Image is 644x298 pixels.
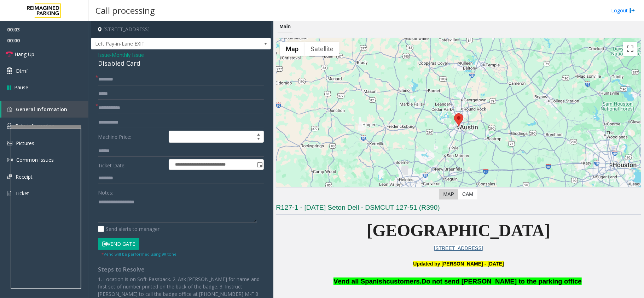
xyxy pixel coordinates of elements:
span: [GEOGRAPHIC_DATA] [367,221,550,240]
span: Toggle popup [256,160,263,169]
h3: Call processing [92,2,158,19]
label: Ticket Date: [96,159,167,170]
label: Notes: [98,186,113,196]
label: CAM [458,189,477,199]
span: Pause [14,84,28,91]
span: Hang Up [14,50,34,58]
h4: [STREET_ADDRESS] [91,21,271,38]
label: Map [439,189,458,199]
span: Increase value [254,131,263,137]
img: 'icon' [7,190,12,197]
button: Show satellite imagery [304,42,340,56]
h3: R127-1 - [DATE] Seton Dell - DSMCUT 127-51 (R390) [276,203,641,215]
button: Show street map [280,42,304,56]
img: 'icon' [7,174,12,179]
span: Issue [98,51,110,59]
img: 'icon' [7,123,12,129]
img: 'icon' [7,157,13,163]
small: Vend will be performed using 9# tone [101,251,176,257]
div: Disabled Card [98,59,264,68]
span: Monthly Issue [112,51,144,59]
img: 'icon' [7,141,12,145]
div: Main [278,21,292,32]
img: logout [630,7,635,14]
div: 1500 Red River Street, Austin, TX [454,113,463,126]
span: Rate Information [15,123,54,129]
span: General Information [16,106,67,113]
span: Left Pay-in-Lane EXIT [91,38,235,49]
h4: Steps to Resolve [98,266,264,273]
span: customers. [386,278,422,285]
button: Toggle fullscreen view [623,42,637,56]
label: Machine Price: [96,131,167,143]
span: - [110,52,144,58]
a: General Information [1,101,88,118]
span: Decrease value [254,137,263,142]
label: Send alerts to manager [98,225,159,233]
img: 'icon' [7,107,12,112]
span: Vend all Spanish [333,278,386,285]
a: [STREET_ADDRESS] [434,245,483,251]
span: Dtmf [16,67,28,74]
a: Logout [611,7,635,14]
button: Vend Gate [98,238,139,250]
b: Updated by [PERSON_NAME] - [DATE] [413,261,504,267]
span: Do not send [PERSON_NAME] to the parking office [422,278,582,285]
